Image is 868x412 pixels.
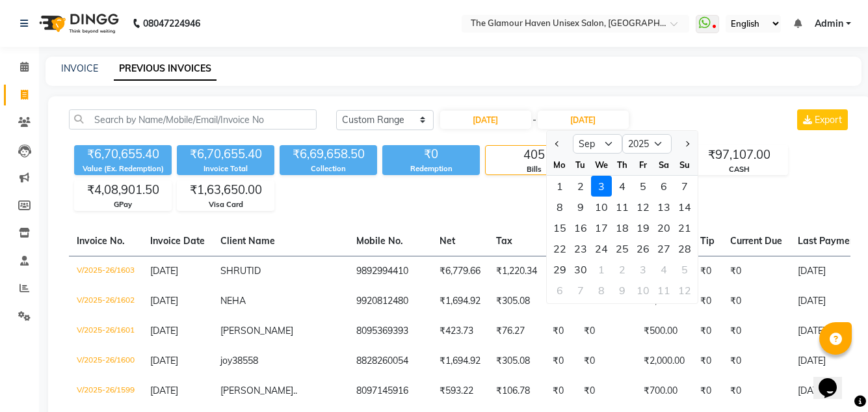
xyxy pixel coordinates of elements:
[280,145,377,163] div: ₹6,69,658.50
[591,197,612,217] div: Wednesday, September 10, 2025
[691,146,787,164] div: ₹97,107.00
[549,280,570,301] div: 6
[220,355,232,366] span: joy
[220,325,293,336] span: [PERSON_NAME]
[633,238,653,259] div: Friday, September 26, 2025
[653,238,674,259] div: 27
[280,163,377,174] div: Collection
[674,176,695,197] div: Sunday, September 7, 2025
[545,316,576,346] td: ₹0
[69,346,142,376] td: V/2025-26/1600
[549,217,570,238] div: Monday, September 15, 2025
[570,176,591,197] div: 2
[77,235,125,247] span: Invoice No.
[674,217,695,238] div: 21
[570,154,591,175] div: Tu
[488,316,545,346] td: ₹76.27
[545,256,576,286] td: ₹0
[591,176,612,197] div: Wednesday, September 3, 2025
[636,376,692,406] td: ₹700.00
[612,176,633,197] div: 4
[570,238,591,259] div: 23
[633,280,653,301] div: Friday, October 10, 2025
[674,217,695,238] div: Sunday, September 21, 2025
[74,163,172,174] div: Value (Ex. Redemption)
[349,286,432,316] td: 9920812480
[633,217,653,238] div: 19
[486,164,582,175] div: Bills
[549,238,570,259] div: Monday, September 22, 2025
[633,176,653,197] div: Friday, September 5, 2025
[653,259,674,280] div: 4
[178,199,274,210] div: Visa Card
[549,197,570,217] div: Monday, September 8, 2025
[486,146,582,164] div: 405
[143,5,200,42] b: 08047224946
[612,154,633,175] div: Th
[570,280,591,301] div: 7
[349,346,432,376] td: 8828260054
[633,259,653,280] div: Friday, October 3, 2025
[570,197,591,217] div: 9
[114,57,217,81] a: PREVIOUS INVOICES
[722,286,790,316] td: ₹0
[545,376,576,406] td: ₹0
[232,355,258,366] span: 38558
[488,346,545,376] td: ₹305.08
[636,346,692,376] td: ₹2,000.00
[177,163,274,174] div: Invoice Total
[674,280,695,301] div: 12
[549,176,570,197] div: 1
[692,286,722,316] td: ₹0
[674,280,695,301] div: Sunday, October 12, 2025
[549,259,570,280] div: Monday, September 29, 2025
[692,346,722,376] td: ₹0
[488,286,545,316] td: ₹305.08
[691,164,787,175] div: CASH
[653,280,674,301] div: Saturday, October 11, 2025
[150,385,178,396] span: [DATE]
[33,5,122,42] img: logo
[220,235,275,247] span: Client Name
[692,256,722,286] td: ₹0
[653,176,674,197] div: 6
[576,316,636,346] td: ₹0
[612,280,633,301] div: 9
[570,238,591,259] div: Tuesday, September 23, 2025
[591,238,612,259] div: Wednesday, September 24, 2025
[612,176,633,197] div: Thursday, September 4, 2025
[538,111,629,129] input: End Date
[349,256,432,286] td: 9892994410
[674,259,695,280] div: Sunday, October 5, 2025
[75,181,171,199] div: ₹4,08,901.50
[653,176,674,197] div: Saturday, September 6, 2025
[612,280,633,301] div: Thursday, October 9, 2025
[700,235,715,247] span: Tip
[591,259,612,280] div: Wednesday, October 1, 2025
[813,360,855,399] iframe: chat widget
[612,238,633,259] div: 25
[692,316,722,346] td: ₹0
[681,133,692,154] button: Next month
[692,376,722,406] td: ₹0
[722,376,790,406] td: ₹0
[570,176,591,197] div: Tuesday, September 2, 2025
[633,197,653,217] div: 12
[722,346,790,376] td: ₹0
[570,217,591,238] div: Tuesday, September 16, 2025
[591,154,612,175] div: We
[633,238,653,259] div: 26
[591,259,612,280] div: 1
[612,217,633,238] div: 18
[653,154,674,175] div: Sa
[591,176,612,197] div: 3
[633,197,653,217] div: Friday, September 12, 2025
[549,176,570,197] div: Monday, September 1, 2025
[549,217,570,238] div: 15
[496,235,512,247] span: Tax
[75,199,171,210] div: GPay
[488,256,545,286] td: ₹1,220.34
[674,197,695,217] div: Sunday, September 14, 2025
[150,355,178,366] span: [DATE]
[432,346,488,376] td: ₹1,694.92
